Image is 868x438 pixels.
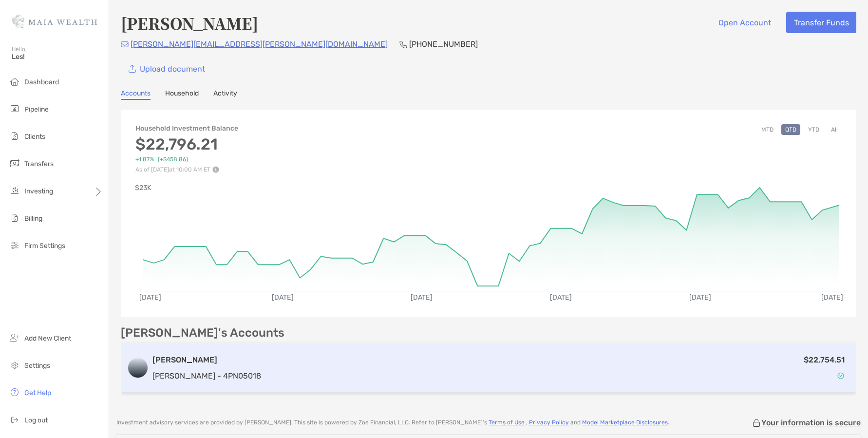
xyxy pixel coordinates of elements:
img: get-help icon [9,386,20,398]
span: Clients [24,133,45,141]
a: Upload document [121,58,212,79]
span: Get Help [24,389,51,397]
p: $22,754.51 [804,354,845,366]
img: Account Status icon [837,372,844,379]
button: All [827,124,842,135]
span: Pipeline [24,105,49,114]
span: Firm Settings [24,242,65,250]
a: Privacy Policy [529,419,569,426]
button: Transfer Funds [786,12,856,33]
a: Accounts [121,89,151,100]
a: Model Marketplace Disclosures [582,419,668,426]
p: [PERSON_NAME][EMAIL_ADDRESS][PERSON_NAME][DOMAIN_NAME] [131,38,388,50]
span: Les! [12,53,103,61]
button: MTD [757,124,777,135]
img: billing icon [9,212,20,224]
img: transfers icon [9,157,20,169]
span: Add New Client [24,334,71,343]
h4: Household Investment Balance [135,124,238,133]
img: Performance Info [212,166,219,173]
img: Email Icon [121,41,129,47]
img: pipeline icon [9,103,20,114]
img: Zoe Logo [12,4,97,39]
text: $23K [135,184,151,192]
img: add_new_client icon [9,332,20,343]
span: Transfers [24,160,54,168]
img: dashboard icon [9,76,20,87]
img: Phone Icon [399,40,407,48]
text: [DATE] [550,293,572,302]
img: settings icon [9,359,20,371]
p: [PERSON_NAME]'s Accounts [121,327,284,339]
h3: $22,796.21 [135,135,238,153]
img: logout icon [9,414,20,425]
img: clients icon [9,130,20,142]
text: [DATE] [822,293,844,302]
span: +1.87% [135,156,154,163]
a: Household [165,89,199,100]
span: Investing [24,187,53,195]
span: Log out [24,416,48,424]
text: [DATE] [411,293,433,302]
text: [DATE] [139,293,161,302]
span: Settings [24,362,50,370]
text: [DATE] [689,293,711,302]
img: investing icon [9,185,20,196]
p: Your information is secure [761,418,861,427]
button: YTD [804,124,823,135]
p: Investment advisory services are provided by [PERSON_NAME] . This site is powered by Zoe Financia... [116,419,669,426]
button: QTD [781,124,800,135]
span: Dashboard [24,78,59,86]
a: Terms of Use [489,419,525,426]
span: Billing [24,214,42,223]
img: button icon [129,65,136,73]
text: [DATE] [272,293,294,302]
p: [PHONE_NUMBER] [409,38,478,50]
h4: [PERSON_NAME] [121,12,258,34]
h3: [PERSON_NAME] [152,354,261,366]
p: [PERSON_NAME] - 4PN05018 [152,370,261,382]
img: firm-settings icon [9,239,20,251]
a: Activity [213,89,237,100]
button: Open Account [711,12,778,33]
span: ( +$458.86 ) [158,156,188,163]
p: As of [DATE] at 10:00 AM ET [135,166,238,173]
img: logo account [128,358,148,378]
